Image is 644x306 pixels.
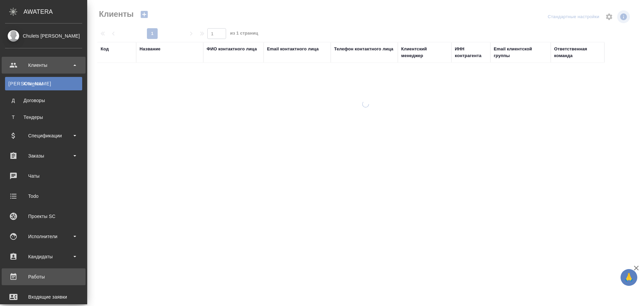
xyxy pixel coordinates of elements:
[2,289,86,305] a: Входящие заявки
[140,46,160,52] div: Название
[334,46,393,52] div: Телефон контактного лица
[5,151,82,161] div: Заказы
[267,46,319,52] div: Email контактного лица
[5,252,82,262] div: Кандидаты
[554,46,601,59] div: Ответственная команда
[621,269,637,286] button: 🙏
[8,97,79,104] div: Договоры
[101,46,109,52] div: Код
[401,46,448,59] div: Клиентский менеджер
[5,231,82,242] div: Исполнители
[8,114,79,121] div: Тендеры
[455,46,487,59] div: ИНН контрагента
[5,131,82,141] div: Спецификации
[623,270,635,285] span: 🙏
[5,77,82,90] a: [PERSON_NAME]Клиенты
[5,191,82,201] div: Todo
[5,171,82,181] div: Чаты
[2,208,86,225] a: Проекты SC
[2,268,86,285] a: Работы
[494,46,547,59] div: Email клиентской группы
[5,32,82,40] div: Chulets [PERSON_NAME]
[5,292,82,302] div: Входящие заявки
[2,168,86,184] a: Чаты
[207,46,257,52] div: ФИО контактного лица
[5,272,82,282] div: Работы
[8,80,79,87] div: Клиенты
[2,188,86,205] a: Todo
[5,111,82,124] a: ТТендеры
[5,60,82,70] div: Клиенты
[5,211,82,221] div: Проекты SC
[23,5,87,18] div: AWATERA
[5,94,82,107] a: ДДоговоры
